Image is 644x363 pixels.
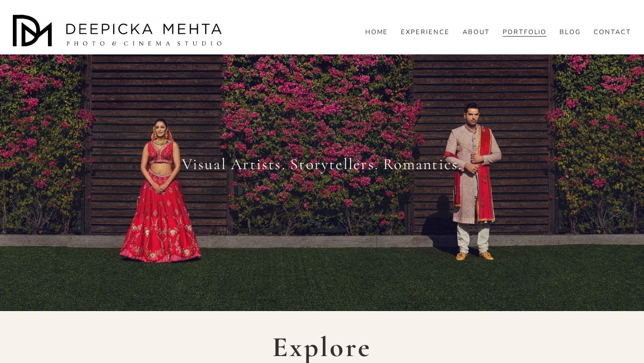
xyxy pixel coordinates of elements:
[463,28,490,37] a: ABOUT
[401,28,450,37] a: EXPERIENCE
[13,15,225,49] img: Austin Wedding Photographer - Deepicka Mehta Photography &amp; Cinematography
[365,28,388,37] a: HOME
[503,28,547,37] a: PORTFOLIO
[182,155,463,174] span: Visual Artists. Storytellers. Romantics.
[559,28,581,37] a: folder dropdown
[594,28,631,37] a: CONTACT
[559,29,581,37] span: BLOG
